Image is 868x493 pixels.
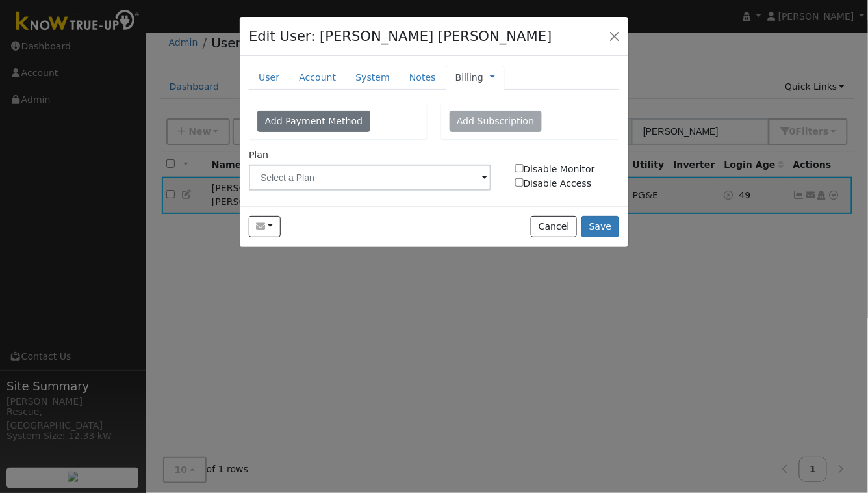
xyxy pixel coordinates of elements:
[508,177,626,191] label: Disable Access
[249,26,552,47] h4: Edit User: [PERSON_NAME] [PERSON_NAME]
[249,165,491,191] input: Select a Plan
[508,163,626,176] label: Disable Monitor
[581,216,619,238] button: Save
[515,164,524,172] input: Disable Monitor
[531,216,577,238] button: Cancel
[249,216,281,238] button: writingkraft@gmail.com
[455,71,483,85] a: Billing
[257,111,370,133] button: Add Payment Method
[515,178,524,187] input: Disable Access
[400,66,446,90] a: Notes
[249,148,268,162] label: Plan
[346,66,400,90] a: System
[289,66,346,90] a: Account
[249,66,289,90] a: User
